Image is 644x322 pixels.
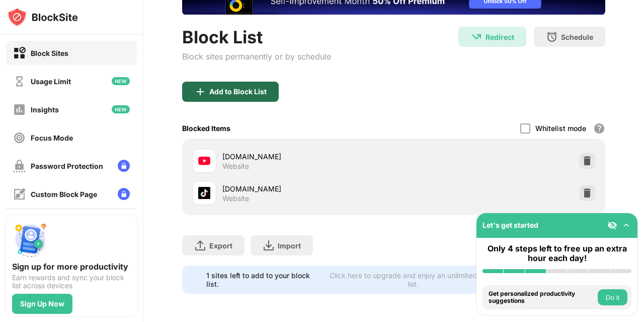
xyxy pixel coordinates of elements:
div: 1 sites left to add to your block list. [206,271,320,288]
div: Sign Up Now [20,300,64,308]
div: Insights [31,105,59,114]
img: insights-off.svg [13,103,26,116]
div: Earn rewards and sync your block list across devices [12,274,131,290]
div: Website [222,194,249,203]
img: new-icon.svg [112,77,130,85]
img: password-protection-off.svg [13,160,26,172]
img: new-icon.svg [112,105,130,113]
div: Custom Block Page [31,190,97,199]
img: lock-menu.svg [118,188,130,200]
img: customize-block-page-off.svg [13,188,26,201]
img: push-signup.svg [12,221,48,257]
div: Blocked Items [182,124,230,133]
div: Usage Limit [31,77,71,86]
div: Sign up for more productivity [12,262,131,272]
div: Get personalized productivity suggestions [489,290,595,305]
div: Schedule [561,33,593,41]
div: Whitelist mode [535,124,586,133]
img: focus-off.svg [13,132,26,144]
div: Add to Block List [209,88,267,96]
div: Only 4 steps left to free up an extra hour each day! [482,244,631,263]
div: Export [209,241,232,250]
button: Do it [598,289,627,305]
div: [DOMAIN_NAME] [222,183,394,194]
div: Password Protection [31,162,103,170]
img: omni-setup-toggle.svg [621,220,631,230]
div: Block sites permanently or by schedule [182,51,331,61]
div: Focus Mode [31,134,73,142]
img: favicons [198,155,210,167]
div: Website [222,162,249,171]
img: logo-blocksite.svg [7,7,78,27]
div: Redirect [486,33,514,41]
img: favicons [198,187,210,199]
div: Click here to upgrade and enjoy an unlimited block list. [326,271,500,288]
img: block-on.svg [13,47,26,59]
div: Block List [182,27,331,47]
img: eye-not-visible.svg [607,220,617,230]
img: time-usage-off.svg [13,75,26,88]
div: Import [278,241,301,250]
div: Block Sites [31,49,68,57]
img: lock-menu.svg [118,160,130,172]
div: Let's get started [482,221,538,229]
div: [DOMAIN_NAME] [222,151,394,162]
